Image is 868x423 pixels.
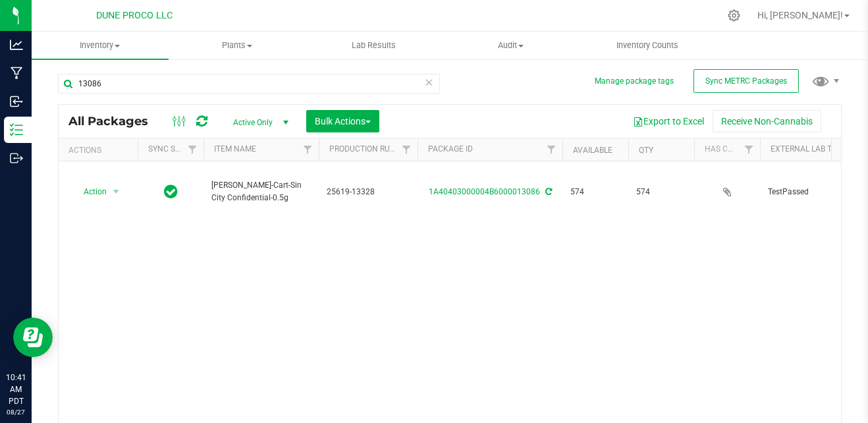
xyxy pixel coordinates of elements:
[428,144,473,154] a: Package ID
[10,95,23,108] inline-svg: Inbound
[10,152,23,165] inline-svg: Outbound
[169,40,305,51] span: Plants
[424,74,433,91] span: Clear
[705,76,787,86] span: Sync METRC Packages
[429,187,540,196] a: 1A40403000004B6000013086
[694,138,760,161] th: Has COA
[595,76,674,87] button: Manage package tags
[541,138,562,161] a: Filter
[624,110,713,132] button: Export to Excel
[396,138,418,161] a: Filter
[579,32,716,59] a: Inventory Counts
[713,110,821,132] button: Receive Non-Cannabis
[573,146,612,155] a: Available
[543,187,552,196] span: Sync from Compliance System
[599,40,696,51] span: Inventory Counts
[757,10,843,20] span: Hi, [PERSON_NAME]!
[72,183,107,201] span: Action
[32,40,169,51] span: Inventory
[68,114,161,128] span: All Packages
[305,32,442,59] a: Lab Results
[306,110,379,132] button: Bulk Actions
[182,138,203,161] a: Filter
[13,318,53,357] iframe: Resource center
[68,146,132,155] div: Actions
[636,186,686,198] span: 574
[214,144,256,154] a: Item Name
[738,138,760,161] a: Filter
[6,372,26,407] p: 10:41 AM PDT
[6,407,26,417] p: 08/27
[96,10,173,21] span: DUNE PROCO LLC
[693,69,799,93] button: Sync METRC Packages
[443,40,578,51] span: Audit
[32,32,169,59] a: Inventory
[108,183,124,201] span: select
[211,179,311,204] span: [PERSON_NAME]-Cart-Sin City Confidential-0.5g
[10,67,23,80] inline-svg: Manufacturing
[10,38,23,51] inline-svg: Analytics
[58,74,440,94] input: Search Package ID, Item Name, SKU, Lot or Part Number...
[327,186,410,198] span: 25619-13328
[297,138,319,161] a: Filter
[148,144,199,154] a: Sync Status
[10,123,23,136] inline-svg: Inventory
[334,40,414,51] span: Lab Results
[329,144,396,154] a: Production Run
[169,32,306,59] a: Plants
[315,116,371,127] span: Bulk Actions
[639,146,653,155] a: Qty
[726,9,742,22] div: Manage settings
[570,186,620,198] span: 574
[164,183,178,201] span: In Sync
[442,32,579,59] a: Audit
